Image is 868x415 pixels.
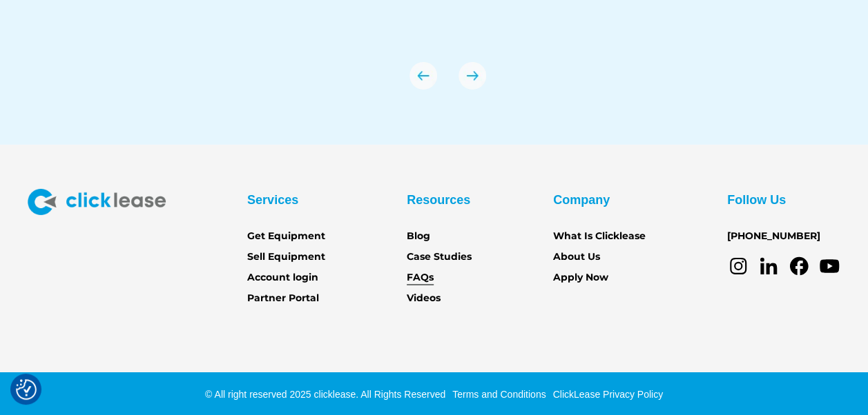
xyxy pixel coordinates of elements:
div: Follow Us [727,189,786,211]
div: Company [553,189,610,211]
a: About Us [553,250,600,265]
img: Clicklease logo [28,189,166,215]
a: Blog [407,229,430,244]
a: Account login [247,270,318,285]
a: Get Equipment [247,229,325,244]
a: FAQs [407,270,434,285]
img: arrow Icon [409,62,437,90]
a: Case Studies [407,250,472,265]
a: Apply Now [553,270,608,285]
div: © All right reserved 2025 clicklease. All Rights Reserved [205,387,445,401]
a: Partner Portal [247,291,319,306]
a: Videos [407,291,441,306]
div: previous slide [409,62,437,90]
a: Terms and Conditions [449,389,546,400]
a: Sell Equipment [247,250,325,265]
a: ClickLease Privacy Policy [549,389,663,400]
a: What Is Clicklease [553,229,646,244]
a: [PHONE_NUMBER] [727,229,820,244]
button: Consent Preferences [16,379,37,400]
div: Resources [407,189,470,211]
img: Revisit consent button [16,379,37,400]
img: arrow Icon [459,62,486,90]
div: Services [247,189,298,211]
div: next slide [459,62,486,90]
